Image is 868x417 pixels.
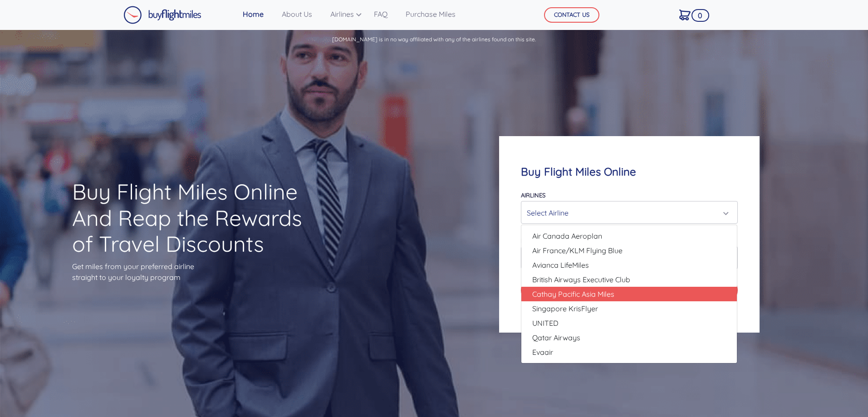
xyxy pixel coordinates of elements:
a: Airlines [327,5,359,23]
label: Airlines [521,191,545,199]
a: 0 [676,5,694,24]
span: Air France/KLM Flying Blue [532,245,623,256]
span: Avianca LifeMiles [532,260,589,270]
span: Cathay Pacific Asia Miles [532,289,614,299]
a: Buy Flight Miles Logo [123,4,201,26]
h1: Buy Flight Miles Online And Reap the Rewards of Travel Discounts [72,179,318,257]
a: Purchase Miles [402,5,459,23]
a: Home [239,5,267,23]
h4: Buy Flight Miles Online [521,165,737,178]
a: FAQ [370,5,391,23]
span: UNITED [532,318,559,329]
span: 0 [691,9,709,22]
img: Buy Flight Miles Logo [123,6,201,24]
p: Get miles from your preferred airline straight to your loyalty program [72,261,318,283]
img: Cart [679,10,691,20]
button: Select Airline [521,201,737,224]
span: Evaair [532,347,553,358]
span: British Airways Executive Club [532,274,630,285]
div: Select Airline [527,204,726,221]
a: About Us [278,5,316,23]
span: Qatar Airways [532,332,580,343]
span: Singapore KrisFlyer [532,303,598,314]
span: Air Canada Aeroplan [532,231,602,241]
button: CONTACT US [544,7,599,23]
